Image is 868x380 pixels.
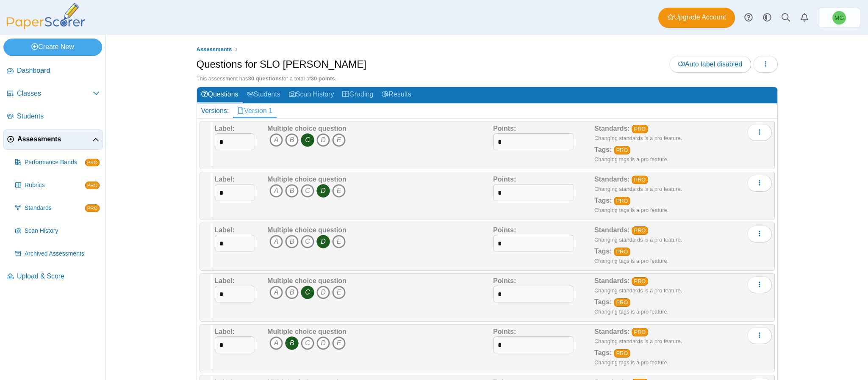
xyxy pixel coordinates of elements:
[301,336,314,350] i: C
[267,176,347,183] b: Multiple choice question
[493,226,516,234] b: Points:
[377,87,415,103] a: Results
[12,152,103,173] a: Performance Bands PRO
[25,158,85,167] span: Performance Bands
[269,286,283,299] i: A
[332,133,346,147] i: E
[614,248,630,256] a: PRO
[316,133,330,147] i: D
[12,221,103,241] a: Scan History
[285,184,299,198] i: B
[594,197,612,204] b: Tags:
[594,328,630,335] b: Standards:
[493,125,516,132] b: Points:
[594,258,668,264] small: Changing tags is a pro feature.
[332,184,346,198] i: E
[658,8,735,28] a: Upgrade Account
[285,235,299,248] i: B
[594,125,630,132] b: Standards:
[667,13,726,22] span: Upgrade Account
[285,286,299,299] i: B
[25,204,85,212] span: Standards
[197,75,778,83] div: This assessment has for a total of .
[267,328,347,335] b: Multiple choice question
[493,277,516,284] b: Points:
[332,286,346,299] i: E
[25,250,100,258] span: Archived Assessments
[632,328,648,336] a: PRO
[594,156,668,162] small: Changing tags is a pro feature.
[285,336,299,350] i: B
[17,66,100,75] span: Dashboard
[215,328,235,335] b: Label:
[338,87,377,103] a: Grading
[632,226,648,235] a: PRO
[493,328,516,335] b: Points:
[17,272,100,281] span: Upload & Score
[285,133,299,147] i: B
[197,46,232,52] span: Assessments
[248,75,282,82] u: 30 questions
[85,159,100,166] span: PRO
[267,277,347,284] b: Multiple choice question
[316,235,330,248] i: D
[747,276,772,293] button: More options
[17,135,92,144] span: Assessments
[594,237,682,243] small: Changing standards is a pro feature.
[25,227,100,235] span: Scan History
[316,184,330,198] i: D
[3,129,103,150] a: Assessments
[12,198,103,218] a: Standards PRO
[3,267,103,287] a: Upload & Score
[747,327,772,344] button: More options
[197,57,366,72] h1: Questions for SLO [PERSON_NAME]
[669,56,751,73] a: Auto label disabled
[594,298,612,306] b: Tags:
[233,104,277,118] a: Version 1
[215,125,235,132] b: Label:
[301,235,314,248] i: C
[194,44,234,55] a: Assessments
[594,207,668,213] small: Changing tags is a pro feature.
[747,175,772,192] button: More options
[215,226,235,234] b: Label:
[215,176,235,183] b: Label:
[594,359,668,366] small: Changing tags is a pro feature.
[594,135,682,141] small: Changing standards is a pro feature.
[17,89,93,98] span: Classes
[835,15,844,21] span: Misty Gaynair
[3,39,102,55] a: Create New
[12,175,103,196] a: Rubrics PRO
[215,277,235,284] b: Label:
[594,248,612,255] b: Tags:
[311,75,335,82] u: 30 points
[243,87,285,103] a: Students
[747,124,772,141] button: More options
[614,197,630,205] a: PRO
[614,349,630,358] a: PRO
[614,298,630,307] a: PRO
[3,23,88,30] a: PaperScorer
[332,235,346,248] i: E
[594,226,630,234] b: Standards:
[632,176,648,184] a: PRO
[269,184,283,198] i: A
[818,8,860,28] a: Misty Gaynair
[269,336,283,350] i: A
[12,244,103,264] a: Archived Assessments
[25,181,85,190] span: Rubrics
[17,112,100,121] span: Students
[493,176,516,183] b: Points:
[332,336,346,350] i: E
[594,146,612,153] b: Tags:
[269,235,283,248] i: A
[316,336,330,350] i: D
[594,338,682,344] small: Changing standards is a pro feature.
[301,184,314,198] i: C
[267,226,347,234] b: Multiple choice question
[85,204,100,212] span: PRO
[267,125,347,132] b: Multiple choice question
[3,3,88,29] img: PaperScorer
[301,133,314,147] i: C
[678,61,742,68] span: Auto label disabled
